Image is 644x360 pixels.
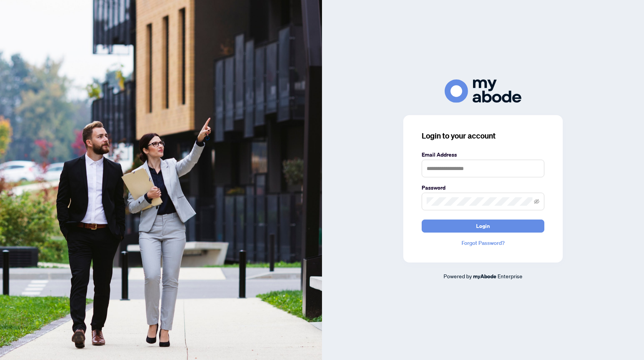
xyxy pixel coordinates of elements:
label: Password [422,183,544,192]
a: Forgot Password? [422,239,544,247]
span: Login [476,220,490,232]
span: Powered by [444,272,472,279]
a: myAbode [473,272,496,281]
span: Enterprise [498,272,522,279]
button: Login [422,220,544,233]
img: ma-logo [445,79,521,103]
h3: Login to your account [422,130,544,141]
span: eye-invisible [534,199,539,204]
label: Email Address [422,150,544,159]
